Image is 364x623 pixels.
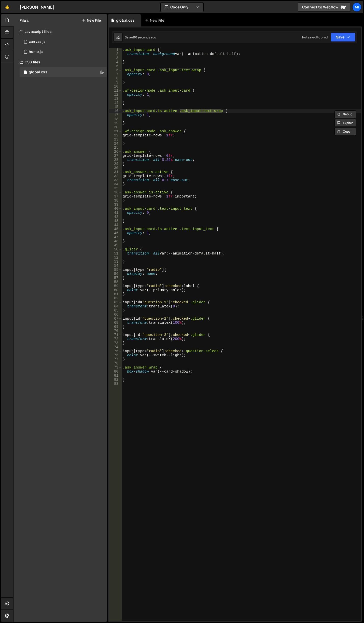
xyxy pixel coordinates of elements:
div: 48 [109,239,122,243]
div: 46 [109,231,122,235]
div: 53 [109,260,122,264]
div: 36 [109,190,122,194]
div: 52 [109,256,122,260]
button: New File [82,18,101,22]
div: 26 [109,150,122,154]
div: 83 [109,382,122,386]
div: 27 [109,154,122,158]
div: home.js [29,50,43,54]
div: 74 [109,345,122,349]
div: 61 [109,292,122,296]
div: 78 [109,361,122,365]
a: Mi [352,3,361,12]
div: 81 [109,374,122,378]
div: 75 [109,349,122,353]
div: 77 [109,357,122,361]
div: 18 [109,117,122,121]
div: 14 [109,101,122,105]
div: 49 [109,243,122,247]
div: 13 [109,97,122,101]
div: 47 [109,235,122,239]
div: 68 [109,321,122,325]
div: 71 [109,333,122,337]
div: 63 [109,300,122,304]
div: 6 [109,68,122,72]
div: 24 [109,141,122,146]
button: Copy [334,128,356,135]
button: Explain [334,119,356,127]
div: 12 [109,93,122,97]
div: 40 [109,207,122,211]
div: 23 [109,137,122,141]
div: 41 [109,211,122,215]
div: 38 [109,199,122,203]
div: Javascript files [13,26,107,37]
div: 58 [109,280,122,284]
div: 59 [109,284,122,288]
button: Debug [334,110,356,118]
div: 45 [109,227,122,231]
div: 16715/45689.js [20,47,107,57]
div: 50 [109,247,122,251]
div: 76 [109,353,122,357]
div: 66 [109,313,122,317]
div: 7 [109,72,122,76]
div: 72 [109,337,122,341]
div: 9 [109,80,122,84]
div: 51 [109,251,122,256]
div: 56 [109,272,122,276]
div: 30 [109,166,122,170]
div: 65 [109,308,122,313]
div: 39 [109,203,122,207]
div: 82 [109,378,122,382]
a: 🤙 [1,1,13,13]
div: 67 [109,317,122,321]
div: 15 [109,105,122,109]
div: 20 [109,125,122,129]
div: 2 [109,52,122,56]
div: 42 [109,215,122,219]
div: 32 [109,174,122,178]
div: 34 [109,182,122,186]
div: 79 [109,365,122,370]
div: 19 [109,121,122,125]
a: Connect to Webflow [298,3,351,12]
div: 25 [109,146,122,150]
div: Not saved to prod [302,35,328,39]
div: 44 [109,223,122,227]
div: 62 [109,296,122,300]
div: 5 [109,64,122,68]
div: 29 [109,162,122,166]
div: 16715/45727.js [20,37,107,47]
div: 80 [109,370,122,374]
div: 11 [109,89,122,93]
button: Save [331,33,355,42]
div: 73 [109,341,122,345]
button: Code Only [161,3,203,12]
div: 28 [109,158,122,162]
div: 57 [109,276,122,280]
div: 35 [109,186,122,190]
div: global.css [29,70,47,75]
div: 55 [109,268,122,272]
div: 16 [109,109,122,113]
div: 43 [109,219,122,223]
div: CSS files [13,57,107,67]
div: 37 [109,194,122,199]
div: 54 [109,264,122,268]
div: 10 seconds ago [134,35,156,39]
div: 17 [109,113,122,117]
div: 3 [109,56,122,60]
div: 31 [109,170,122,174]
div: 70 [109,329,122,333]
div: [PERSON_NAME] [20,4,54,10]
div: 21 [109,129,122,133]
div: 1 [109,48,122,52]
div: canvas.js [29,39,46,44]
h2: Files [20,18,29,23]
div: global.css [116,18,135,23]
div: 4 [109,60,122,64]
div: 10 [109,84,122,89]
div: 22 [109,133,122,137]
